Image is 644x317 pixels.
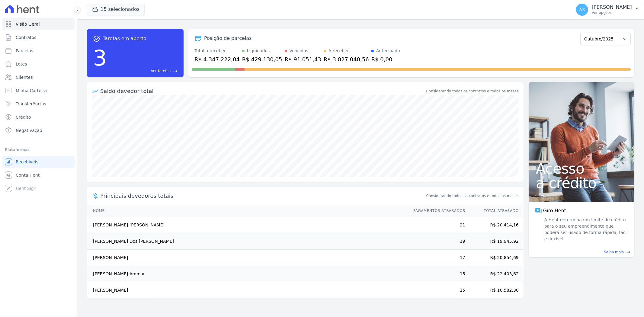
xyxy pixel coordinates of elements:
a: Crédito [2,111,75,123]
span: east [173,69,178,73]
a: Minha Carteira [2,85,75,97]
a: Saiba mais east [532,249,631,255]
a: Contratos [2,31,75,43]
a: Lotes [2,58,75,70]
div: 3 [93,42,107,74]
button: AS [PERSON_NAME] Ver opções [571,1,644,18]
p: Ver opções [592,10,632,15]
div: Liquidados [247,48,270,54]
div: Considerando todos os contratos e todos os meses [426,88,519,94]
a: Transferências [2,98,75,110]
span: Considerando todos os contratos e todos os meses [426,193,519,199]
span: Transferências [16,101,46,107]
span: task_alt [93,35,100,42]
div: R$ 4.347.222,04 [194,55,240,63]
p: [PERSON_NAME] [592,4,632,10]
div: Saldo devedor total [100,87,425,95]
span: east [626,250,631,255]
td: R$ 19.945,92 [466,233,524,250]
a: Ver tarefas east [109,68,178,74]
td: [PERSON_NAME] [87,282,408,299]
td: R$ 20.414,16 [466,217,524,233]
td: 17 [408,250,466,266]
span: Lotes [16,61,27,67]
td: R$ 22.403,62 [466,266,524,282]
span: Principais devedores totais [100,192,425,200]
div: Total a receber [194,48,240,54]
span: a crédito [536,176,627,190]
th: Nome [87,205,408,217]
a: Visão Geral [2,18,75,30]
div: Posição de parcelas [204,35,252,42]
span: Negativação [16,127,42,133]
div: Vencidos [290,48,308,54]
span: Contratos [16,34,36,40]
span: AS [579,8,585,12]
span: Ver tarefas [151,68,171,74]
span: Giro Hent [543,207,566,214]
span: Tarefas em aberto [103,35,146,42]
span: Parcelas [16,48,33,54]
td: R$ 20.854,69 [466,250,524,266]
a: Recebíveis [2,156,75,168]
div: Plataformas [5,146,72,153]
a: Conta Hent [2,169,75,181]
th: Total Atrasado [466,205,524,217]
button: 15 selecionados [87,4,145,15]
span: Acesso [536,161,627,176]
span: Visão Geral [16,21,40,27]
th: Pagamentos Atrasados [408,205,466,217]
span: Crédito [16,114,31,120]
span: Minha Carteira [16,88,47,94]
div: R$ 429.130,05 [242,55,282,63]
td: 19 [408,233,466,250]
td: 15 [408,282,466,299]
span: Clientes [16,74,33,80]
span: A Hent determina um limite de crédito para o seu empreendimento que poderá ser usado de forma ráp... [543,217,628,242]
td: R$ 10.582,30 [466,282,524,299]
td: [PERSON_NAME] Dos [PERSON_NAME] [87,233,408,250]
a: Clientes [2,71,75,83]
span: Conta Hent [16,172,40,178]
td: [PERSON_NAME] [87,250,408,266]
a: Parcelas [2,45,75,57]
span: Saiba mais [604,249,624,255]
div: A receber [328,48,349,54]
div: R$ 91.051,43 [285,55,321,63]
span: Recebíveis [16,159,38,165]
td: [PERSON_NAME] Ammar [87,266,408,282]
a: Negativação [2,124,75,136]
td: [PERSON_NAME] [PERSON_NAME] [87,217,408,233]
div: R$ 3.827.040,56 [324,55,369,63]
div: Antecipado [376,48,400,54]
div: R$ 0,00 [371,55,400,63]
td: 21 [408,217,466,233]
td: 15 [408,266,466,282]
